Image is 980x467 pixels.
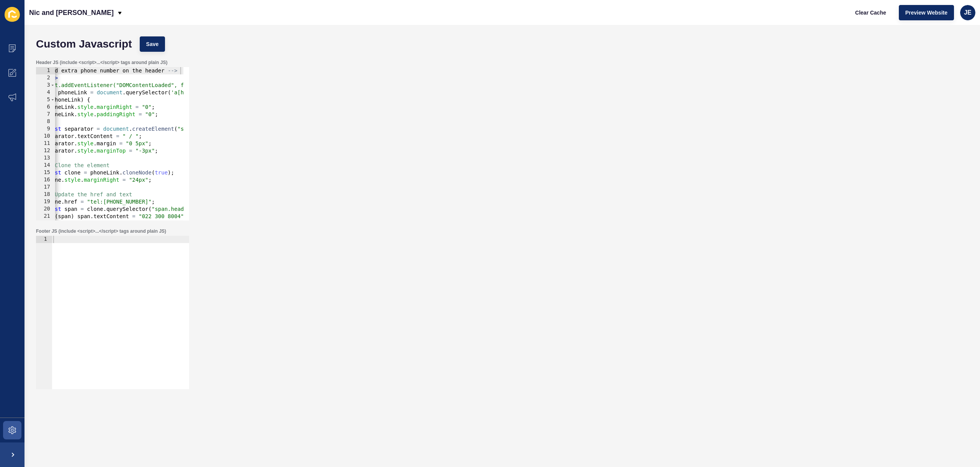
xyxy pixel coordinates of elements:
[36,213,55,220] div: 21
[899,5,954,20] button: Preview Website
[36,89,55,96] div: 4
[36,40,132,48] h1: Custom Javascript
[36,169,55,176] div: 15
[36,162,55,169] div: 14
[36,206,55,213] div: 20
[36,118,55,125] div: 8
[849,5,893,20] button: Clear Cache
[36,125,55,133] div: 9
[36,191,55,198] div: 18
[36,147,55,155] div: 12
[36,184,55,191] div: 17
[140,36,165,52] button: Save
[36,59,167,66] label: Header JS (include <script>...</script> tags around plain JS)
[146,40,159,48] span: Save
[36,236,52,243] div: 1
[29,3,114,22] p: Nic and [PERSON_NAME]
[36,228,166,234] label: Footer JS (include <script>...</script> tags around plain JS)
[36,176,55,184] div: 16
[36,220,55,227] div: 22
[36,74,55,82] div: 2
[36,82,55,89] div: 3
[855,9,886,16] span: Clear Cache
[36,133,55,140] div: 10
[36,96,55,104] div: 5
[36,67,55,74] div: 1
[36,140,55,147] div: 11
[36,155,55,162] div: 13
[964,9,972,16] span: JE
[36,111,55,118] div: 7
[36,104,55,111] div: 6
[905,9,947,16] span: Preview Website
[36,198,55,206] div: 19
